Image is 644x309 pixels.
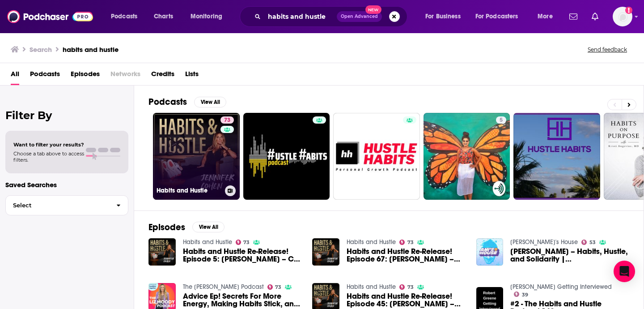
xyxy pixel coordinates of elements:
[419,9,472,24] button: open menu
[183,292,302,308] span: Advice Ep! Secrets For More Energy, Making Habits Stick, and Upleveling Relationships with [PERSO...
[148,9,178,24] a: Charts
[399,284,414,290] a: 73
[236,240,250,245] a: 73
[148,96,226,107] a: PodcastsView All
[7,8,93,25] img: Podchaser - Follow, Share and Rate Podcasts
[267,284,282,290] a: 73
[194,97,226,107] button: View All
[347,292,466,308] span: Habits and Hustle Re-Release! Episode 45: [PERSON_NAME] – Critically Acclaimed Author – Strategy,...
[5,195,128,215] button: Select
[500,116,503,125] span: 5
[347,292,466,308] a: Habits and Hustle Re-Release! Episode 45: Robert Greene – Critically Acclaimed Author – Strategy,...
[264,9,337,24] input: Search podcasts, credits, & more...
[71,67,100,85] a: Episodes
[510,248,629,263] a: Jen Cohen – Habits, Hustle, and Solidarity | Ami's House Episode #8
[157,187,221,194] h3: Habits and Hustle
[522,293,528,297] span: 39
[243,240,250,245] span: 73
[347,248,466,263] a: Habits and Hustle Re-Release! Episode 67: Erika Nardini – CEO of Barstool Sports
[347,238,396,246] a: Habits and Hustle
[625,7,632,14] svg: Add a profile image
[476,238,504,266] img: Jen Cohen – Habits, Hustle, and Solidarity | Ami's House Episode #8
[341,14,378,19] span: Open Advanced
[13,150,84,163] span: Choose a tab above to access filters.
[151,67,174,85] a: Credits
[184,9,234,24] button: open menu
[347,248,466,263] span: Habits and Hustle Re-Release! Episode 67: [PERSON_NAME] – CEO of Barstool Sports
[399,240,414,245] a: 73
[183,292,302,308] a: Advice Ep! Secrets For More Energy, Making Habits Stick, and Upleveling Relationships with Jennif...
[154,10,173,23] span: Charts
[11,67,19,85] a: All
[183,238,232,246] a: Habits and Hustle
[581,240,596,245] a: 53
[589,240,596,245] span: 53
[30,45,52,54] h3: Search
[6,202,109,208] span: Select
[538,10,553,23] span: More
[153,113,240,200] a: 73Habits and Hustle
[347,283,396,291] a: Habits and Hustle
[275,285,281,289] span: 73
[496,116,506,124] a: 5
[30,67,60,85] a: Podcasts
[470,9,531,24] button: open menu
[110,67,140,85] span: Networks
[148,96,187,107] h2: Podcasts
[248,6,416,27] div: Search podcasts, credits, & more...
[105,9,149,24] button: open menu
[63,45,119,54] h3: habits and hustle
[13,142,84,148] span: Want to filter your results?
[191,10,222,23] span: Monitoring
[337,11,382,22] button: Open AdvancedNew
[424,113,510,200] a: 5
[510,283,612,291] a: Robert Greene Getting Interviewed
[613,7,632,26] span: Logged in as JamesRod2024
[312,238,339,266] img: Habits and Hustle Re-Release! Episode 67: Erika Nardini – CEO of Barstool Sports
[613,7,632,26] img: User Profile
[510,238,578,246] a: Ami's House
[220,116,234,124] a: 73
[224,116,230,125] span: 73
[475,10,518,23] span: For Podcasters
[183,283,264,291] a: The Liz Moody Podcast
[111,10,137,23] span: Podcasts
[5,180,128,189] p: Saved Searches
[614,261,635,282] div: Open Intercom Messenger
[183,248,302,263] a: Habits and Hustle Re-Release! Episode 5: Tom Bilyeu – Co-Founder of Quest Nutrition and Impact Th...
[585,46,630,53] button: Send feedback
[148,222,225,233] a: EpisodesView All
[148,238,176,266] img: Habits and Hustle Re-Release! Episode 5: Tom Bilyeu – Co-Founder of Quest Nutrition and Impact Th...
[5,109,128,122] h2: Filter By
[510,248,629,263] span: [PERSON_NAME] – Habits, Hustle, and Solidarity | [PERSON_NAME]'s House Episode #8
[183,248,302,263] span: Habits and Hustle Re-Release! Episode 5: [PERSON_NAME] – Co-Founder of Quest Nutrition and Impact...
[192,222,225,232] button: View All
[365,5,381,14] span: New
[613,7,632,26] button: Show profile menu
[185,67,199,85] a: Lists
[514,292,528,297] a: 39
[407,285,414,289] span: 73
[425,10,461,23] span: For Business
[566,9,581,24] a: Show notifications dropdown
[407,240,414,245] span: 73
[148,222,185,233] h2: Episodes
[531,9,564,24] button: open menu
[588,9,602,24] a: Show notifications dropdown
